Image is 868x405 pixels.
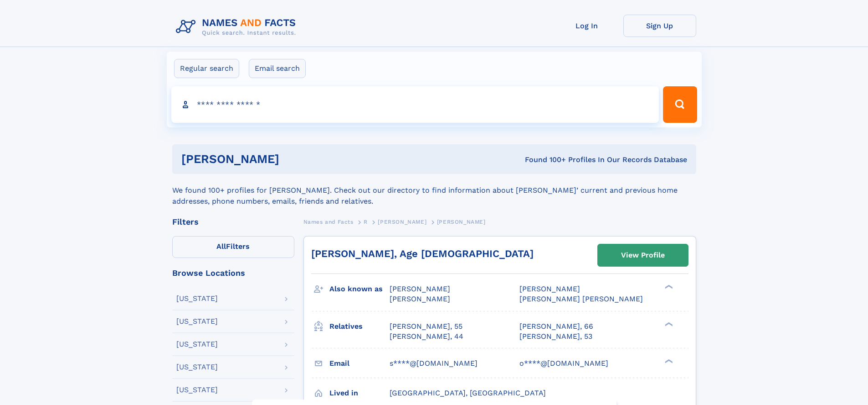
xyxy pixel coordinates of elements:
a: [PERSON_NAME], 44 [390,331,463,342]
div: ❯ [663,358,673,364]
a: [PERSON_NAME], 55 [390,321,462,331]
span: [PERSON_NAME] [390,284,450,293]
div: [US_STATE] [176,318,218,325]
a: [PERSON_NAME], 66 [519,321,593,331]
div: View Profile [621,245,665,266]
div: Found 100+ Profiles In Our Records Database [402,155,687,165]
div: [US_STATE] [176,363,218,371]
span: All [216,242,226,251]
a: [PERSON_NAME], Age [DEMOGRAPHIC_DATA] [311,248,534,259]
label: Regular search [174,59,239,78]
div: ❯ [663,321,673,327]
a: [PERSON_NAME], 53 [519,331,592,342]
h1: [PERSON_NAME] [181,153,402,165]
a: [PERSON_NAME] [378,216,426,227]
label: Email search [249,59,306,78]
div: Filters [172,218,294,226]
a: Sign Up [623,15,696,37]
div: [US_STATE] [176,295,218,302]
h3: Also known as [329,281,390,297]
span: R [364,219,368,225]
div: [US_STATE] [176,386,218,394]
div: We found 100+ profiles for [PERSON_NAME]. Check out our directory to find information about [PERS... [172,174,696,207]
h3: Lived in [329,385,390,401]
a: Names and Facts [303,216,354,227]
a: View Profile [598,244,688,266]
img: Logo Names and Facts [172,15,303,39]
label: Filters [172,236,294,258]
h3: Relatives [329,319,390,334]
input: search input [171,86,659,123]
div: Browse Locations [172,269,294,277]
span: [GEOGRAPHIC_DATA], [GEOGRAPHIC_DATA] [390,389,546,397]
span: [PERSON_NAME] [437,219,486,225]
span: [PERSON_NAME] [390,295,450,303]
span: [PERSON_NAME] [519,284,580,293]
div: ❯ [663,284,673,290]
a: R [364,216,368,227]
a: Log In [550,15,623,37]
span: [PERSON_NAME] [378,219,426,225]
span: [PERSON_NAME] [PERSON_NAME] [519,295,643,303]
div: [US_STATE] [176,341,218,348]
h3: Email [329,356,390,371]
button: Search Button [663,86,697,123]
